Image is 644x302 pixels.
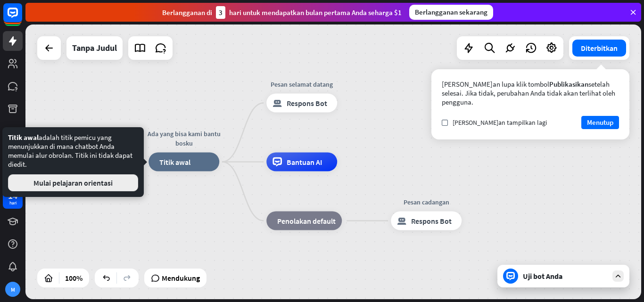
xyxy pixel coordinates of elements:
a: 14 hari [3,189,23,209]
font: Mulai pelajaran orientasi [33,178,113,188]
font: Ada yang bisa kami bantu bosku [148,130,221,147]
font: Tanpa Judul [72,42,117,53]
font: adalah titik pemicu yang menunjukkan di mana chatbot Anda memulai alur obrolan. Titik ini tidak d... [8,133,132,169]
div: Tanpa Judul [72,36,117,60]
font: Diterbitkan [581,43,618,53]
font: Respons Bot [411,216,452,226]
font: Berlangganan sekarang [415,8,487,16]
font: hari untuk mendapatkan bulan pertama Anda seharga $1 [229,8,402,17]
font: [PERSON_NAME]an lupa klik tombol [442,80,549,89]
font: setelah selesai. Jika tidak, perubahan Anda tidak akan terlihat oleh pengguna. [442,80,615,106]
font: Pesan selamat datang [271,80,333,89]
font: Berlangganan di [162,8,212,17]
font: Pesan cadangan [404,198,449,206]
font: hari [9,200,17,206]
font: blok_bot_respons [272,98,282,108]
font: Uji bot Anda [523,271,562,281]
button: Diterbitkan [572,40,626,57]
font: M [11,286,15,293]
font: 100% [65,273,83,283]
font: [PERSON_NAME]an tampilkan lagi [453,118,547,127]
font: Menutup [587,118,613,127]
button: Menutup [581,116,619,129]
font: Penolakan default [277,216,336,226]
font: Titik awal [159,157,190,167]
font: Titik awal [8,133,39,142]
button: Open LiveChat chat widget [8,4,36,32]
button: Mulai pelajaran orientasi [8,174,138,191]
font: 3 [219,8,223,17]
font: Bantuan AI [287,157,322,167]
font: Publikasikan [549,80,588,89]
font: Mendukung [162,273,200,283]
font: blok_bot_respons [397,216,406,226]
font: Respons Bot [287,98,327,108]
